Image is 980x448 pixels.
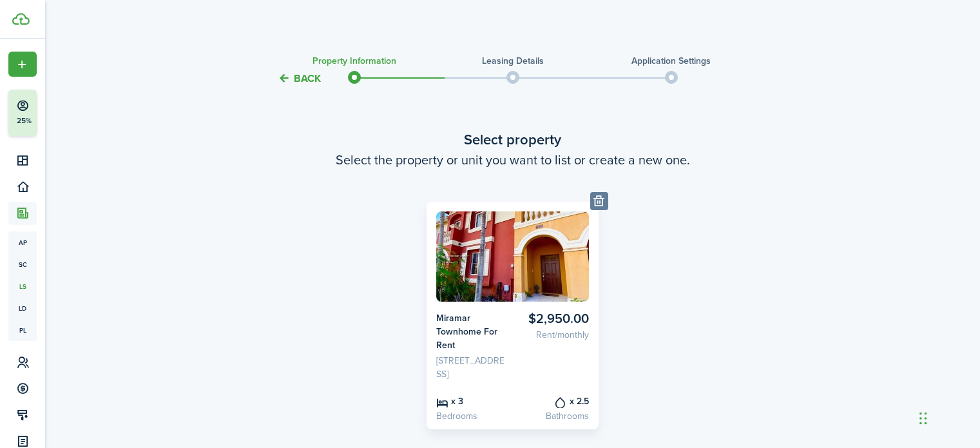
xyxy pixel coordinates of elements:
button: Delete [590,192,608,210]
card-listing-title: x 3 [436,394,508,408]
a: ld [8,297,37,319]
img: Listing avatar [436,211,589,302]
card-listing-description: Bedrooms [436,409,508,423]
card-listing-description: [STREET_ADDRESS] [436,354,508,381]
card-listing-description: Rent/monthly [517,328,589,342]
a: ls [8,275,37,297]
stepper-dot-title: Property information [312,54,396,68]
card-listing-title: x 2.5 [517,394,589,408]
button: Open menu [8,52,37,77]
div: Drag [919,399,927,438]
wizard-step-header-description: Select the property or unit you want to list or create a new one. [242,150,783,170]
img: TenantCloud [12,13,30,25]
iframe: Chat Widget [916,386,980,448]
stepper-dot-title: Leasing details [482,54,544,68]
card-listing-description: Bathrooms [517,409,589,423]
p: 25% [16,115,32,126]
card-listing-title: $2,950.00 [517,311,589,326]
a: pl [8,319,37,341]
button: Back [278,72,321,85]
wizard-step-header-title: Select property [242,129,783,150]
card-listing-title: Miramar Townhome For Rent [436,311,508,352]
a: sc [8,253,37,275]
button: 25% [8,90,115,136]
stepper-dot-title: Application settings [631,54,711,68]
a: ap [8,231,37,253]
